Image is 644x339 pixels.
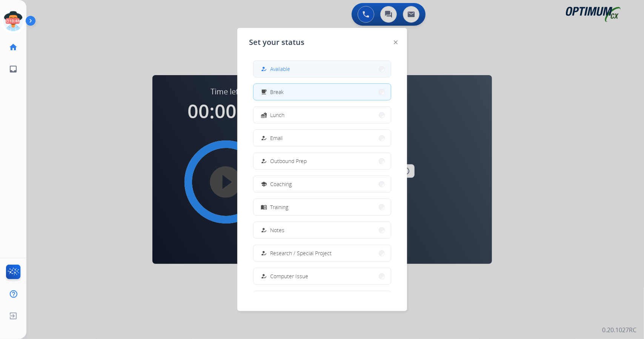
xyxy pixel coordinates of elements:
[271,272,309,280] span: Computer Issue
[254,153,391,169] button: Outbound Prep
[271,226,285,234] span: Notes
[261,273,267,279] mat-icon: how_to_reg
[261,112,267,118] mat-icon: fastfood
[254,291,391,307] button: Internet Issue
[254,84,391,100] button: Break
[261,250,267,256] mat-icon: how_to_reg
[271,65,290,73] span: Available
[602,325,636,334] p: 0.20.1027RC
[271,180,292,188] span: Coaching
[9,65,18,74] mat-icon: inbox
[261,66,267,72] mat-icon: how_to_reg
[271,249,332,257] span: Research / Special Project
[271,88,284,96] span: Break
[271,157,307,165] span: Outbound Prep
[271,203,289,211] span: Training
[249,37,305,48] span: Set your status
[254,245,391,261] button: Research / Special Project
[254,130,391,146] button: Email
[254,107,391,123] button: Lunch
[254,176,391,192] button: Coaching
[9,43,18,52] mat-icon: home
[271,111,285,119] span: Lunch
[254,222,391,238] button: Notes
[261,204,267,210] mat-icon: menu_book
[394,40,398,44] img: close-button
[261,89,267,95] mat-icon: free_breakfast
[261,181,267,187] mat-icon: school
[254,199,391,215] button: Training
[261,158,267,164] mat-icon: how_to_reg
[261,135,267,141] mat-icon: how_to_reg
[271,134,283,142] span: Email
[261,227,267,233] mat-icon: how_to_reg
[254,61,391,77] button: Available
[254,268,391,284] button: Computer Issue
